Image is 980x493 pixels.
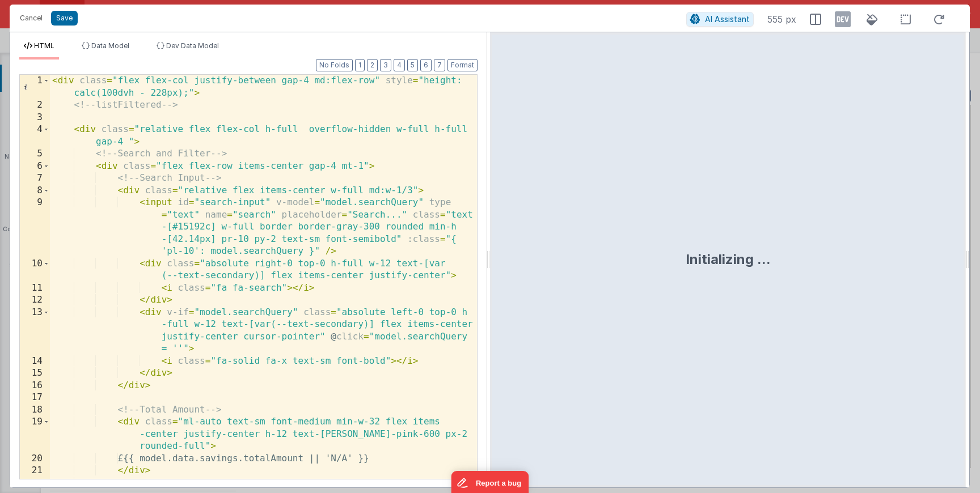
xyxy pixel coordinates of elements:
[20,294,50,307] div: 12
[20,416,50,453] div: 19
[20,75,50,99] div: 1
[20,172,50,185] div: 7
[447,59,478,71] button: Format
[367,59,378,71] button: 2
[686,250,771,269] div: Initializing ...
[20,258,50,282] div: 10
[686,12,754,27] button: AI Assistant
[20,477,50,490] div: 22
[20,99,50,112] div: 2
[407,59,418,71] button: 5
[767,12,796,26] span: 555 px
[51,11,78,25] button: Save
[434,59,445,71] button: 7
[20,380,50,392] div: 16
[705,14,750,24] span: AI Assistant
[380,59,391,71] button: 3
[20,307,50,355] div: 13
[20,124,50,148] div: 4
[20,197,50,258] div: 9
[14,10,48,26] button: Cancel
[166,41,219,50] span: Dev Data Model
[394,59,405,71] button: 4
[20,453,50,465] div: 20
[20,282,50,295] div: 11
[91,41,129,50] span: Data Model
[420,59,432,71] button: 6
[20,185,50,197] div: 8
[34,41,54,50] span: HTML
[20,465,50,477] div: 21
[20,112,50,124] div: 3
[355,59,365,71] button: 1
[20,148,50,160] div: 5
[20,392,50,404] div: 17
[316,59,353,71] button: No Folds
[20,367,50,380] div: 15
[20,404,50,416] div: 18
[20,355,50,368] div: 14
[20,160,50,173] div: 6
